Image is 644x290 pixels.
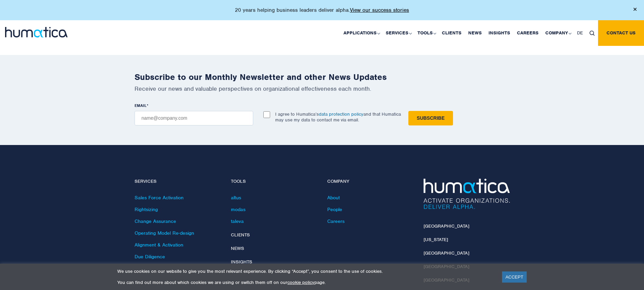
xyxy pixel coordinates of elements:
[231,245,244,251] a: News
[135,242,183,248] a: Alignment & Activation
[542,20,574,46] a: Company
[135,195,184,201] a: Sales Force Activation
[327,195,340,201] a: About
[235,7,409,13] p: 20 years helping business leaders deliver alpha.
[117,268,494,274] p: We use cookies on our website to give you the most relevant experience. By clicking “Accept”, you...
[117,280,494,285] p: You can find out more about which cookies we are using or switch them off on our page.
[135,230,194,236] a: Operating Model Re-design
[424,223,469,229] a: [GEOGRAPHIC_DATA]
[424,250,469,256] a: [GEOGRAPHIC_DATA]
[327,218,344,224] a: Careers
[231,179,317,184] h4: Tools
[135,218,176,224] a: Change Assurance
[287,280,314,285] a: cookie policy
[231,259,252,265] a: Insights
[465,20,485,46] a: News
[414,20,438,46] a: Tools
[135,179,221,184] h4: Services
[574,20,586,46] a: DE
[598,20,644,46] a: Contact us
[327,179,413,184] h4: Company
[319,111,363,117] a: data protection policy
[135,85,510,92] p: Receive our news and valuable perspectives on organizational effectiveness each month.
[231,195,241,201] a: altus
[382,20,414,46] a: Services
[231,206,245,212] a: modas
[514,20,542,46] a: Careers
[231,232,250,238] a: Clients
[424,179,510,209] img: Humatica
[135,103,147,108] span: EMAIL
[438,20,465,46] a: Clients
[135,72,510,82] h2: Subscribe to our Monthly Newsletter and other News Updates
[502,271,527,283] a: ACCEPT
[135,111,253,125] input: name@company.com
[408,111,453,125] input: Subscribe
[577,30,583,36] span: DE
[350,7,409,13] a: View our success stories
[485,20,514,46] a: Insights
[275,111,401,123] p: I agree to Humatica’s and that Humatica may use my data to contact me via email.
[340,20,382,46] a: Applications
[5,27,68,37] img: logo
[327,206,342,212] a: People
[135,254,165,260] a: Due Diligence
[135,206,158,212] a: Rightsizing
[590,31,595,36] img: search_icon
[424,237,448,242] a: [US_STATE]
[231,218,244,224] a: taleva
[263,111,270,118] input: I agree to Humatica’sdata protection policyand that Humatica may use my data to contact me via em...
